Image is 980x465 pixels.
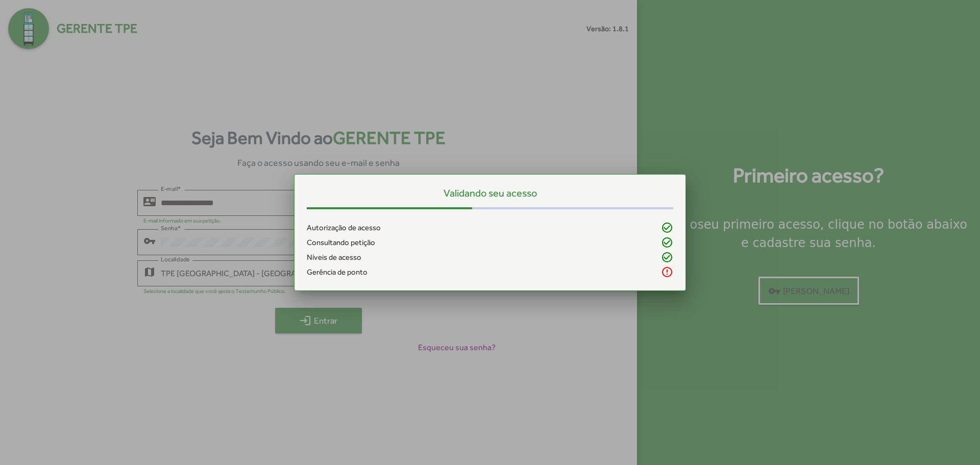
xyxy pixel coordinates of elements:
[307,222,381,234] span: Autorização de acesso
[661,251,673,263] mat-icon: check_circle_outline
[307,237,375,249] span: Consultando petição
[307,252,361,263] span: Níveis de acesso
[661,222,673,234] mat-icon: check_circle_outline
[307,187,673,199] h5: Validando seu acesso
[661,236,673,249] mat-icon: check_circle_outline
[307,266,367,278] span: Gerência de ponto
[661,266,673,278] mat-icon: error_outline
